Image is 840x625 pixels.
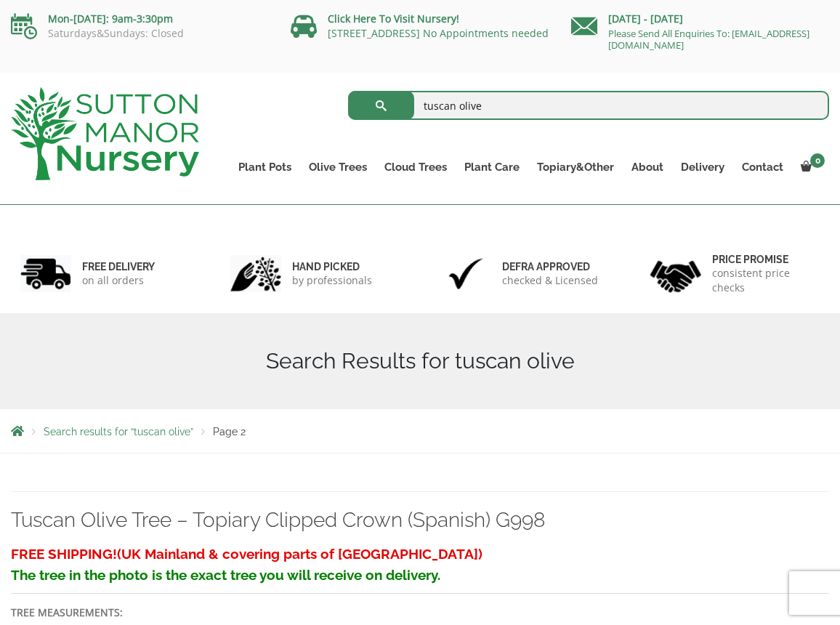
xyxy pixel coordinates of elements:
[11,508,545,532] a: Tuscan Olive Tree – Topiary Clipped Crown (Spanish) G998
[623,157,672,177] a: About
[44,426,193,437] a: Search results for “tuscan olive”
[11,568,829,583] h3: The tree in the photo is the exact tree you will receive on delivery.
[528,157,623,177] a: Topiary&Other
[230,255,281,292] img: 2.jpg
[82,260,155,273] h6: FREE DELIVERY
[11,605,123,619] strong: TREE MEASUREMENTS:
[82,273,155,288] p: on all orders
[348,91,829,120] input: Search...
[571,10,829,28] p: [DATE] - [DATE]
[20,255,71,292] img: 1.jpg
[502,273,598,288] p: checked & Licensed
[11,348,829,374] h1: Search Results for tuscan olive
[456,157,528,177] a: Plant Care
[11,10,269,28] p: Mon-[DATE]: 9am-3:30pm
[11,541,829,568] h3: FREE SHIPPING!
[810,153,825,168] span: 0
[608,27,809,52] a: Please Send All Enquiries To: [EMAIL_ADDRESS][DOMAIN_NAME]
[300,157,376,177] a: Olive Trees
[440,255,491,292] img: 3.jpg
[672,157,733,177] a: Delivery
[292,273,372,288] p: by professionals
[792,157,829,177] a: 0
[328,12,459,25] a: Click Here To Visit Nursery!
[11,28,269,39] p: Saturdays&Sundays: Closed
[712,266,820,295] p: consistent price checks
[502,260,598,273] h6: Defra approved
[117,546,482,562] span: (UK Mainland & covering parts of [GEOGRAPHIC_DATA])
[712,253,820,266] h6: Price promise
[230,157,300,177] a: Plant Pots
[11,425,829,437] nav: Breadcrumbs
[650,251,701,296] img: 4.jpg
[11,87,199,180] img: logo
[292,260,372,273] h6: hand picked
[328,26,549,40] a: [STREET_ADDRESS] No Appointments needed
[213,426,246,437] span: Page 2
[733,157,792,177] a: Contact
[376,157,456,177] a: Cloud Trees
